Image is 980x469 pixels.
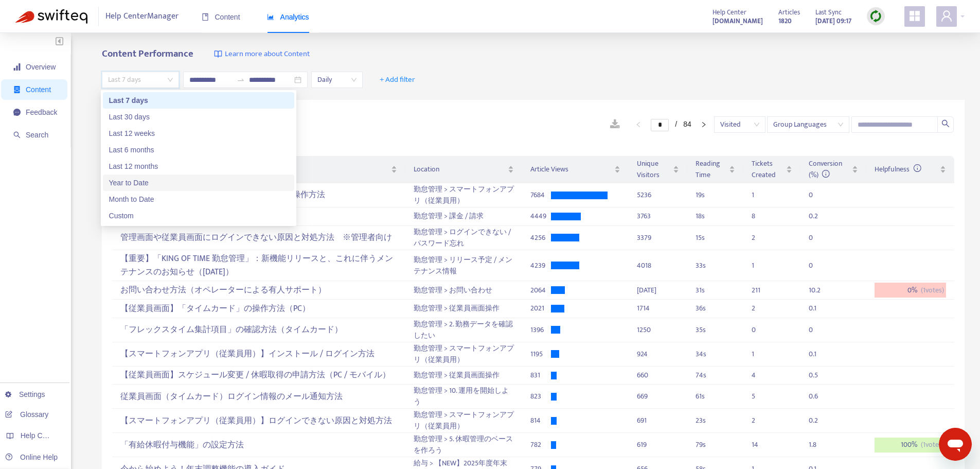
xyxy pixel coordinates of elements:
[522,156,629,183] th: Article Views
[530,415,551,426] div: 814
[637,285,679,296] div: [DATE]
[696,303,735,314] div: 36 s
[225,48,310,60] span: Learn more about Content
[317,72,357,88] span: Daily
[815,7,842,18] span: Last Sync
[696,415,735,426] div: 23 s
[941,119,950,128] span: search
[15,9,87,24] img: Swifteq
[109,128,288,139] div: Last 12 weeks
[778,15,792,27] strong: 1820
[109,161,288,172] div: Last 12 months
[939,428,972,461] iframe: メッセージングウィンドウを開くボタン
[701,121,707,128] span: right
[530,285,551,296] div: 2064
[635,121,642,128] span: left
[752,415,772,426] div: 2
[869,10,882,23] img: sync.dc5367851b00ba804db3.png
[202,13,240,21] span: Content
[120,412,397,429] div: 【スマートフォンアプリ（従業員用）】ログインできない原因と対処方法
[405,342,523,367] td: 勤怠管理 > スマートフォンアプリ（従業員用）
[237,76,245,84] span: to
[13,86,21,93] span: container
[809,439,829,450] div: 1.8
[405,318,523,342] td: 勤怠管理 > 2. 勤務データを確認したい
[696,370,735,381] div: 74 s
[752,285,772,296] div: 211
[696,189,735,201] div: 19 s
[237,76,245,84] span: swap-right
[103,142,294,158] div: Last 6 months
[696,324,735,336] div: 35 s
[637,232,679,244] div: 3379
[108,72,173,88] span: Last 7 days
[921,285,944,296] span: ( 1 votes)
[809,189,829,201] div: 0
[26,85,51,94] span: Content
[637,324,679,336] div: 1250
[5,390,45,398] a: Settings
[637,303,679,314] div: 1714
[712,7,746,18] span: Help Center
[530,391,551,402] div: 823
[696,285,735,296] div: 31 s
[530,211,551,222] div: 4449
[214,48,310,60] a: Learn more about Content
[120,367,397,384] div: 【従業員画面】スケジュール変更 / 休暇取得の申請方法（PC / モバイル）
[530,370,551,381] div: 831
[405,300,523,318] td: 勤怠管理 > 従業員画面操作
[752,158,783,181] span: Tickets Created
[109,95,288,106] div: Last 7 days
[752,349,772,360] div: 1
[809,211,829,222] div: 0.2
[414,164,506,175] span: Location
[637,439,679,450] div: 619
[405,367,523,385] td: 勤怠管理 > 従業員画面操作
[120,282,397,299] div: お問い合わせ方法（オペレーターによる有人サポート）
[875,283,946,298] div: 0 %
[405,385,523,409] td: 勤怠管理 > 10. 運用を開始しよう
[530,189,551,201] div: 7684
[752,324,772,336] div: 0
[940,10,953,22] span: user
[752,189,772,201] div: 1
[103,207,294,224] div: Custom
[815,15,851,27] strong: [DATE] 09:17
[109,144,288,155] div: Last 6 months
[809,415,829,426] div: 0.2
[103,109,294,125] div: Last 30 days
[21,431,63,440] span: Help Centers
[921,439,944,450] span: ( 1 votes)
[120,437,397,454] div: 「有給休暇付与機能」の設定方法
[687,156,743,183] th: Reading Time
[405,207,523,226] td: 勤怠管理 > 課金 / 請求
[530,324,551,336] div: 1396
[267,13,274,21] span: area-chart
[120,321,397,338] div: 「フレックスタイム集計項目」の確認方法（タイムカード）
[752,232,772,244] div: 2
[720,117,759,132] span: Visited
[809,349,829,360] div: 0.1
[752,260,772,271] div: 1
[530,164,612,175] span: Article Views
[778,7,800,18] span: Articles
[875,163,921,175] span: Helpfulness
[103,158,294,175] div: Last 12 months
[109,111,288,123] div: Last 30 days
[530,349,551,360] div: 1195
[26,108,57,116] span: Feedback
[712,15,763,27] a: [DOMAIN_NAME]
[637,349,679,360] div: 924
[629,156,687,183] th: Unique Visitors
[109,194,288,205] div: Month to Date
[405,433,523,457] td: 勤怠管理 > 5. 休暇管理のベースを作ろう
[120,251,397,281] div: 【重要】「KING OF TIME 勤怠管理」：新機能リリースと、これに伴うメンテナンスのお知らせ（[DATE]）
[752,303,772,314] div: 2
[372,72,423,88] button: + Add filter
[26,63,56,71] span: Overview
[405,409,523,433] td: 勤怠管理 > スマートフォンアプリ（従業員用）
[752,211,772,222] div: 8
[267,13,309,21] span: Analytics
[202,13,209,21] span: book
